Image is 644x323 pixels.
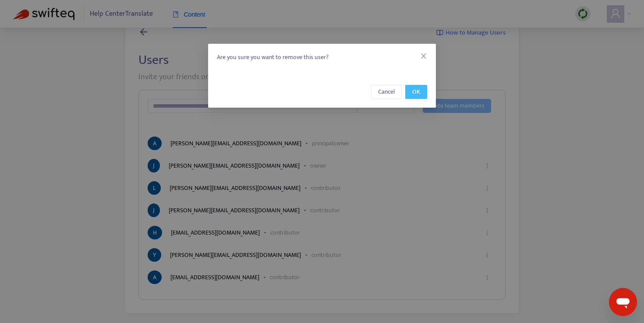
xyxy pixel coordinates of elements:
[378,87,395,97] span: Cancel
[371,85,402,99] button: Cancel
[208,44,436,71] div: Are you sure you want to remove this user?
[412,87,420,97] span: OK
[405,85,427,99] button: OK
[419,51,428,61] button: Close
[609,288,637,316] iframe: Button to launch messaging window
[420,53,427,60] span: close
